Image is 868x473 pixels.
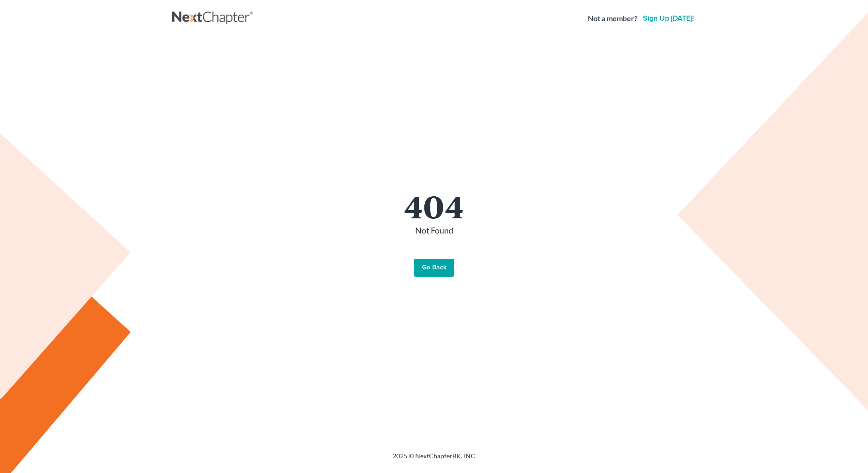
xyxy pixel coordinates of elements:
a: Sign up [DATE]! [641,15,696,22]
h1: 404 [181,190,687,221]
a: Go Back [414,259,454,277]
strong: Not a member? [588,13,637,24]
div: 2025 © NextChapterBK, INC [172,451,696,468]
p: Not Found [181,225,687,237]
